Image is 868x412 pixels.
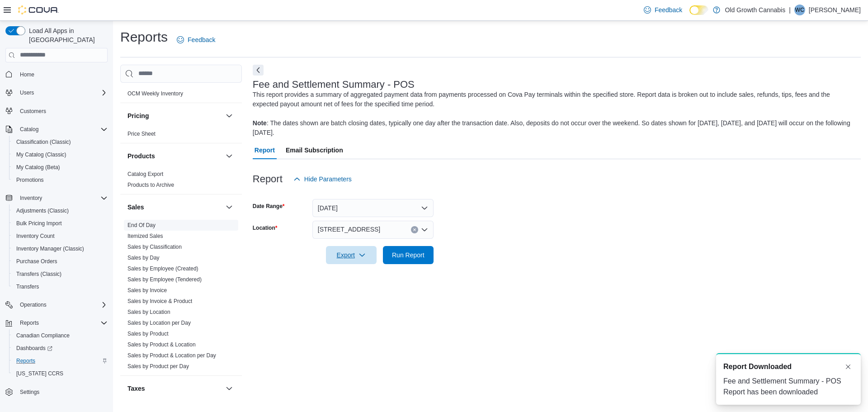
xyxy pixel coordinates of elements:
span: Customers [20,108,46,115]
button: Inventory Manager (Classic) [9,242,111,255]
span: Reports [16,317,108,328]
span: Export [331,246,371,264]
span: Canadian Compliance [16,332,70,339]
a: Bulk Pricing Import [13,218,66,229]
span: Price Sheet [127,130,156,137]
button: Customers [2,104,111,118]
button: Operations [16,299,50,310]
button: Next [253,65,264,76]
span: Dashboards [13,343,108,354]
span: Sales by Classification [127,243,182,251]
a: Sales by Invoice [127,287,167,294]
a: Classification (Classic) [13,137,75,147]
div: Notification [723,361,854,372]
span: Inventory Count [16,232,55,240]
a: Catalog Export [127,171,163,177]
div: Fee and Settlement Summary - POS Report has been downloaded [723,376,854,398]
button: Operations [2,298,111,311]
a: Price Sheet [127,131,156,137]
span: Reports [20,319,39,327]
span: Adjustments (Classic) [16,207,69,214]
button: Transfers (Classic) [9,268,111,280]
button: Transfers [9,280,111,293]
button: Reports [2,317,111,329]
button: Taxes [127,384,222,393]
button: Products [224,151,235,161]
a: Products to Archive [127,182,174,188]
button: Run Report [383,246,434,264]
button: Reports [9,355,111,367]
button: Catalog [2,123,111,136]
a: Sales by Location per Day [127,320,191,326]
span: My Catalog (Classic) [16,151,66,158]
a: Sales by Product & Location [127,341,196,348]
span: My Catalog (Beta) [13,162,108,173]
span: Run Report [392,251,425,260]
span: Sales by Product & Location [127,341,196,348]
span: Itemized Sales [127,232,163,240]
span: Products to Archive [127,181,174,189]
span: Promotions [16,176,44,184]
div: Will Cummer [794,5,805,15]
a: Sales by Classification [127,244,182,250]
button: Products [127,152,222,161]
span: Customers [16,105,108,117]
a: Reports [13,355,39,366]
button: Dismiss toast [843,361,854,372]
span: Dark Mode [689,15,690,15]
a: My Catalog (Beta) [13,162,64,173]
span: Report Downloaded [723,361,792,372]
a: Customers [16,106,50,117]
button: Purchase Orders [9,255,111,268]
a: Purchase Orders [13,256,61,267]
button: [DATE] [312,199,434,217]
div: OCM [120,88,242,103]
p: Old Growth Cannabis [725,5,785,15]
h3: Sales [127,203,144,212]
a: Sales by Product & Location per Day [127,352,216,359]
span: Email Subscription [286,141,343,159]
a: Transfers [13,281,42,292]
input: Dark Mode [689,5,708,15]
button: Sales [224,202,235,213]
span: Bulk Pricing Import [13,218,108,229]
span: OCM Weekly Inventory [127,90,183,97]
label: Date Range [253,203,285,210]
button: Users [2,86,111,99]
a: Itemized Sales [127,233,163,239]
span: Transfers [16,283,39,290]
p: | [789,5,791,15]
a: Inventory Manager (Classic) [13,243,88,254]
span: Reports [13,355,108,366]
a: Promotions [13,175,47,185]
a: Sales by Location [127,309,170,315]
a: Settings [16,387,43,398]
span: Adjustments (Classic) [13,205,108,216]
span: Promotions [13,175,108,185]
button: Users [16,87,38,98]
button: Inventory Count [9,230,111,242]
span: Sales by Product [127,330,169,337]
div: Products [120,169,242,194]
span: Inventory [20,194,42,202]
span: Hide Parameters [304,175,352,184]
span: Sales by Product per Day [127,363,189,370]
b: Note [253,119,267,127]
a: Inventory Count [13,231,58,242]
span: Transfers (Classic) [16,270,61,278]
button: Open list of options [421,226,428,233]
span: Users [20,89,34,96]
a: Sales by Invoice & Product [127,298,192,304]
h3: Fee and Settlement Summary - POS [253,79,415,90]
button: Export [326,246,377,264]
span: Settings [20,388,39,396]
span: Sales by Location per Day [127,319,191,327]
img: Cova [18,5,59,14]
span: Bulk Pricing Import [16,220,62,227]
button: Clear input [411,226,418,233]
span: Inventory [16,193,108,204]
button: Settings [2,385,111,398]
button: Reports [16,317,42,328]
span: Inventory Count [13,231,108,242]
p: [PERSON_NAME] [809,5,861,15]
